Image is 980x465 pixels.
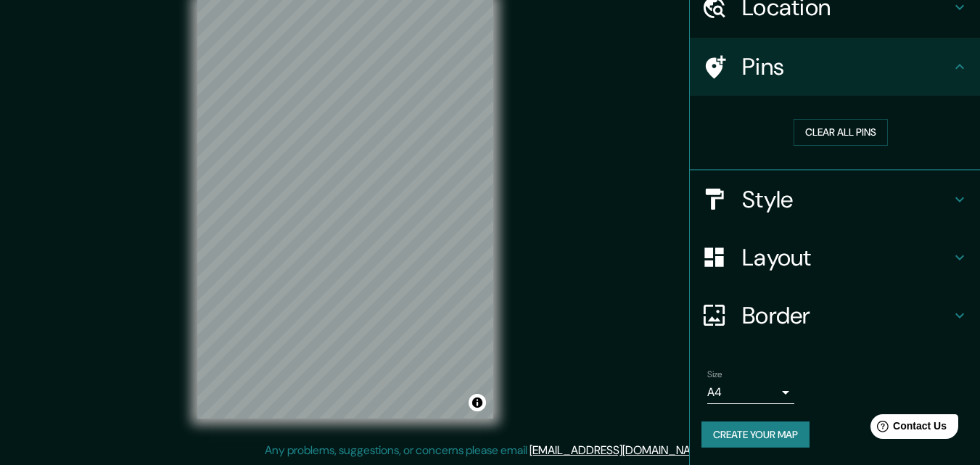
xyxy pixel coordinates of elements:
[707,368,722,380] label: Size
[690,287,980,345] div: Border
[794,119,888,146] button: Clear all pins
[265,442,711,459] p: Any problems, suggestions, or concerns please email .
[690,170,980,229] div: Style
[701,421,810,448] button: Create your map
[742,301,951,330] h4: Border
[469,394,486,411] button: Toggle attribution
[530,443,709,458] a: [EMAIL_ADDRESS][DOMAIN_NAME]
[690,229,980,287] div: Layout
[851,408,964,449] iframe: Help widget launcher
[742,243,951,272] h4: Layout
[742,185,951,214] h4: Style
[742,52,951,81] h4: Pins
[707,381,794,404] div: A4
[690,38,980,96] div: Pins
